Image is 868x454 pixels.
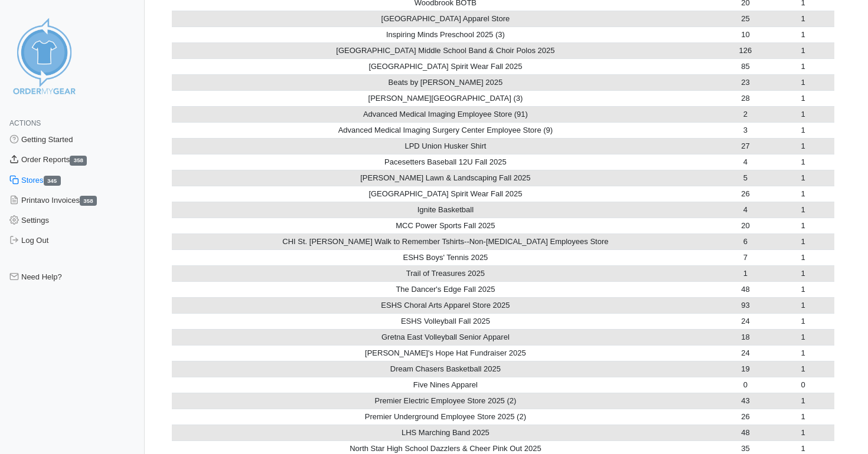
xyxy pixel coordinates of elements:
td: [PERSON_NAME][GEOGRAPHIC_DATA] (3) [172,90,719,106]
td: Five Nines Apparel [172,377,719,393]
td: Inspiring Minds Preschool 2025 (3) [172,27,719,42]
td: 1 [719,265,772,281]
span: 345 [44,176,61,186]
td: Trail of Treasures 2025 [172,265,719,281]
td: 5 [719,170,772,186]
td: 1 [772,27,834,42]
td: [GEOGRAPHIC_DATA] Spirit Wear Fall 2025 [172,186,719,202]
td: 48 [719,281,772,297]
td: 4 [719,202,772,218]
td: Advanced Medical Imaging Surgery Center Employee Store (9) [172,122,719,138]
td: 20 [719,218,772,233]
td: 1 [772,138,834,154]
td: MCC Power Sports Fall 2025 [172,218,719,233]
td: 27 [719,138,772,154]
td: ESHS Boys' Tennis 2025 [172,249,719,265]
td: 1 [772,170,834,186]
td: [PERSON_NAME]'s Hope Hat Fundraiser 2025 [172,345,719,361]
td: 85 [719,58,772,74]
td: 28 [719,90,772,106]
td: ESHS Volleyball Fall 2025 [172,313,719,329]
td: 1 [772,154,834,170]
td: Pacesetters Baseball 12U Fall 2025 [172,154,719,170]
td: Ignite Basketball [172,202,719,218]
td: 1 [772,202,834,218]
td: 3 [719,122,772,138]
td: 1 [772,393,834,409]
td: 1 [772,42,834,58]
td: 18 [719,329,772,345]
td: 24 [719,313,772,329]
td: Premier Electric Employee Store 2025 (2) [172,393,719,409]
td: [GEOGRAPHIC_DATA] Apparel Store [172,11,719,27]
td: Gretna East Volleyball Senior Apparel [172,329,719,345]
td: 126 [719,42,772,58]
td: [GEOGRAPHIC_DATA] Middle School Band & Choir Polos 2025 [172,42,719,58]
td: 23 [719,74,772,90]
td: Premier Underground Employee Store 2025 (2) [172,409,719,425]
td: 19 [719,361,772,377]
td: 6 [719,233,772,249]
td: Dream Chasers Basketball 2025 [172,361,719,377]
td: 1 [772,297,834,313]
td: 26 [719,186,772,202]
td: 26 [719,409,772,425]
td: LPD Union Husker Shirt [172,138,719,154]
td: 24 [719,345,772,361]
td: Advanced Medical Imaging Employee Store (91) [172,106,719,122]
td: 1 [772,361,834,377]
span: 358 [80,196,97,206]
td: 7 [719,249,772,265]
td: 1 [772,265,834,281]
td: 1 [772,58,834,74]
td: 93 [719,297,772,313]
td: [PERSON_NAME] Lawn & Landscaping Fall 2025 [172,170,719,186]
td: CHI St. [PERSON_NAME] Walk to Remember Tshirts--Non-[MEDICAL_DATA] Employees Store [172,233,719,249]
td: 0 [719,377,772,393]
td: 43 [719,393,772,409]
td: 1 [772,218,834,233]
td: 4 [719,154,772,170]
td: 1 [772,281,834,297]
td: 1 [772,106,834,122]
td: 0 [772,377,834,393]
td: 48 [719,425,772,440]
td: 1 [772,11,834,27]
td: 1 [772,329,834,345]
td: 1 [772,313,834,329]
td: 1 [772,425,834,440]
span: 358 [70,156,87,166]
td: ESHS Choral Arts Apparel Store 2025 [172,297,719,313]
span: Actions [9,119,41,127]
td: 1 [772,233,834,249]
td: 25 [719,11,772,27]
td: [GEOGRAPHIC_DATA] Spirit Wear Fall 2025 [172,58,719,74]
td: 1 [772,249,834,265]
td: LHS Marching Band 2025 [172,425,719,440]
td: 1 [772,90,834,106]
td: The Dancer's Edge Fall 2025 [172,281,719,297]
td: 10 [719,27,772,42]
td: 1 [772,186,834,202]
td: 2 [719,106,772,122]
td: 1 [772,122,834,138]
td: 1 [772,345,834,361]
td: 1 [772,74,834,90]
td: Beats by [PERSON_NAME] 2025 [172,74,719,90]
td: 1 [772,409,834,425]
